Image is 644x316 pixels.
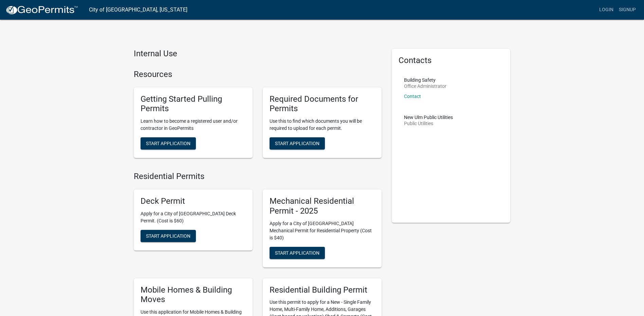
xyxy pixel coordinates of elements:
button: Start Application [270,247,325,259]
h5: Deck Permit [141,196,246,206]
a: Signup [616,3,639,16]
h4: Internal Use [134,49,382,59]
p: Learn how to become a registered user and/or contractor in GeoPermits [141,118,246,132]
p: Apply for a City of [GEOGRAPHIC_DATA] Deck Permit. (Cost is $60) [141,210,246,224]
a: City of [GEOGRAPHIC_DATA], [US_STATE] [89,4,187,16]
h5: Mechanical Residential Permit - 2025 [270,196,375,216]
p: Office Administrator [404,84,446,88]
span: Start Application [275,250,319,255]
span: Start Application [275,141,319,146]
button: Start Application [141,230,196,242]
h5: Residential Building Permit [270,285,375,295]
p: Public Utilities [404,121,453,126]
span: Start Application [146,141,190,146]
h4: Resources [134,70,382,79]
p: Apply for a City of [GEOGRAPHIC_DATA] Mechanical Permit for Residential Property (Cost is $40) [270,220,375,241]
span: Start Application [146,233,190,238]
p: New Ulm Public Utilities [404,115,453,120]
h5: Required Documents for Permits [270,94,375,114]
h5: Getting Started Pulling Permits [141,94,246,114]
p: Building Safety [404,78,446,82]
button: Start Application [141,137,196,150]
h4: Residential Permits [134,172,382,181]
a: Login [596,3,616,16]
p: Use this to find which documents you will be required to upload for each permit. [270,118,375,132]
h5: Mobile Homes & Building Moves [141,285,246,305]
h5: Contacts [399,56,504,65]
a: Contact [404,94,421,99]
button: Start Application [270,137,325,150]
